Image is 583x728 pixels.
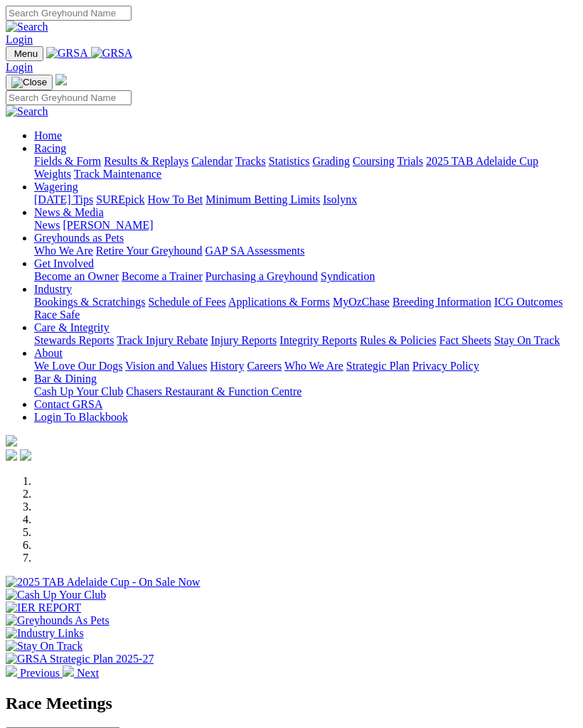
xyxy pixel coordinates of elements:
a: Weights [34,168,71,180]
a: Trials [397,155,423,167]
a: Cash Up Your Club [34,385,123,397]
a: Vision and Values [125,360,207,372]
img: GRSA [91,47,133,60]
img: chevron-left-pager-white.svg [6,665,17,677]
a: Greyhounds as Pets [34,232,124,244]
a: Applications & Forms [228,296,330,308]
a: Track Injury Rebate [117,334,208,346]
div: Bar & Dining [34,385,577,398]
div: News & Media [34,219,577,232]
a: Wagering [34,181,78,193]
img: Close [11,77,47,88]
button: Toggle navigation [6,46,43,61]
div: Get Involved [34,270,577,283]
a: Bookings & Scratchings [34,296,145,308]
a: Stewards Reports [34,334,114,346]
a: [DATE] Tips [34,193,93,205]
span: Next [77,667,99,679]
a: Login [6,61,33,73]
a: Race Safe [34,309,80,321]
a: Purchasing a Greyhound [205,270,318,282]
a: About [34,347,63,359]
a: [PERSON_NAME] [63,219,153,231]
a: Syndication [321,270,375,282]
img: 2025 TAB Adelaide Cup - On Sale Now [6,576,200,589]
img: Cash Up Your Club [6,589,106,601]
a: History [210,360,244,372]
img: twitter.svg [20,449,31,461]
a: Isolynx [323,193,357,205]
div: Care & Integrity [34,334,577,347]
a: Injury Reports [210,334,277,346]
span: Previous [20,667,60,679]
a: Racing [34,142,66,154]
button: Toggle navigation [6,75,53,90]
img: Search [6,105,48,118]
a: MyOzChase [333,296,390,308]
a: Calendar [191,155,232,167]
div: Racing [34,155,577,181]
a: Fact Sheets [439,334,491,346]
a: Chasers Restaurant & Function Centre [126,385,301,397]
div: Greyhounds as Pets [34,245,577,257]
a: News & Media [34,206,104,218]
a: SUREpick [96,193,144,205]
a: Previous [6,667,63,679]
span: Menu [14,48,38,59]
img: logo-grsa-white.png [6,435,17,446]
a: GAP SA Assessments [205,245,305,257]
img: GRSA Strategic Plan 2025-27 [6,653,154,665]
a: Stay On Track [494,334,560,346]
div: Wagering [34,193,577,206]
a: Statistics [269,155,310,167]
a: Careers [247,360,282,372]
img: chevron-right-pager-white.svg [63,665,74,677]
a: Contact GRSA [34,398,102,410]
a: Strategic Plan [346,360,410,372]
a: 2025 TAB Adelaide Cup [426,155,538,167]
a: Minimum Betting Limits [205,193,320,205]
a: How To Bet [148,193,203,205]
a: Bar & Dining [34,373,97,385]
img: Search [6,21,48,33]
a: Care & Integrity [34,321,109,333]
div: About [34,360,577,373]
a: Breeding Information [392,296,491,308]
a: Fields & Form [34,155,101,167]
img: Greyhounds As Pets [6,614,109,627]
input: Search [6,90,132,105]
a: Become an Owner [34,270,119,282]
div: Industry [34,296,577,321]
a: We Love Our Dogs [34,360,122,372]
a: News [34,219,60,231]
a: Become a Trainer [122,270,203,282]
img: GRSA [46,47,88,60]
img: facebook.svg [6,449,17,461]
a: Results & Replays [104,155,188,167]
a: Who We Are [34,245,93,257]
a: Login To Blackbook [34,411,128,423]
a: Privacy Policy [412,360,479,372]
a: Who We Are [284,360,343,372]
a: Track Maintenance [74,168,161,180]
h2: Race Meetings [6,694,577,713]
a: Integrity Reports [279,334,357,346]
a: Schedule of Fees [148,296,225,308]
img: IER REPORT [6,601,81,614]
a: Get Involved [34,257,94,269]
a: Rules & Policies [360,334,437,346]
a: Retire Your Greyhound [96,245,203,257]
img: Stay On Track [6,640,82,653]
a: Grading [313,155,350,167]
a: Login [6,33,33,45]
a: Home [34,129,62,141]
a: Industry [34,283,72,295]
a: Tracks [235,155,266,167]
a: Coursing [353,155,395,167]
a: Next [63,667,99,679]
a: ICG Outcomes [494,296,562,308]
img: Industry Links [6,627,84,640]
input: Search [6,6,132,21]
img: logo-grsa-white.png [55,74,67,85]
